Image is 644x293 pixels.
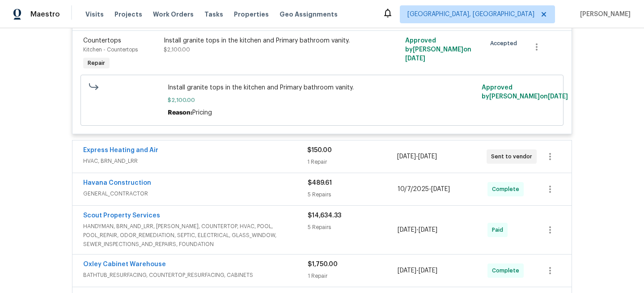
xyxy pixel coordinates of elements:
span: Complete [492,185,523,194]
span: HVAC, BRN_AND_LRR [83,157,307,166]
span: [DATE] [419,268,437,274]
span: - [398,185,450,194]
span: [DATE] [431,186,450,192]
span: - [398,225,437,234]
span: Repair [84,59,109,68]
div: 5 Repairs [308,223,398,232]
span: [DATE] [398,268,416,274]
span: [DATE] [405,55,425,62]
span: Geo Assignments [280,10,338,19]
span: Pricing [192,110,212,116]
span: Complete [492,266,523,275]
span: [GEOGRAPHIC_DATA], [GEOGRAPHIC_DATA] [407,10,534,19]
span: Properties [234,10,269,19]
a: Havana Construction [83,180,151,186]
a: Oxley Cabinet Warehouse [83,261,166,268]
span: HANDYMAN, BRN_AND_LRR, [PERSON_NAME], COUNTERTOP, HVAC, POOL, POOL_REPAIR, ODOR_REMEDIATION, SEPT... [83,222,308,249]
div: 1 Repair [308,272,398,280]
div: 5 Repairs [308,190,398,199]
a: Scout Property Services [83,212,160,219]
div: Install granite tops in the kitchen and Primary bathroom vanity. [164,36,360,45]
span: [DATE] [418,153,437,160]
span: GENERAL_CONTRACTOR [83,189,308,198]
span: Sent to vendor [491,152,536,161]
span: [DATE] [548,93,568,100]
span: Accepted [490,39,521,48]
span: [PERSON_NAME] [576,10,631,19]
span: Approved by [PERSON_NAME] on [405,38,471,62]
span: Reason: [168,110,192,116]
span: [DATE] [398,227,416,233]
span: Approved by [PERSON_NAME] on [482,85,568,100]
span: $150.00 [307,147,332,153]
span: Visits [85,10,104,19]
span: BATHTUB_RESURFACING, COUNTERTOP_RESURFACING, CABINETS [83,271,308,280]
span: - [397,152,437,161]
span: Countertops [83,38,121,44]
a: Express Heating and Air [83,147,158,153]
span: Work Orders [153,10,194,19]
span: [DATE] [397,153,416,160]
span: $1,750.00 [308,261,338,268]
span: Install granite tops in the kitchen and Primary bathroom vanity. [168,83,477,92]
span: Tasks [204,11,223,17]
span: - [398,266,437,275]
span: Paid [492,225,507,234]
span: Projects [114,10,142,19]
span: [DATE] [419,227,437,233]
span: $2,100.00 [168,96,477,105]
span: $14,634.33 [308,212,341,219]
span: 10/7/2025 [398,186,429,192]
span: Maestro [30,10,60,19]
span: Kitchen - Countertops [83,47,138,52]
span: $2,100.00 [164,47,190,52]
span: $489.61 [308,180,332,186]
div: 1 Repair [307,157,397,166]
